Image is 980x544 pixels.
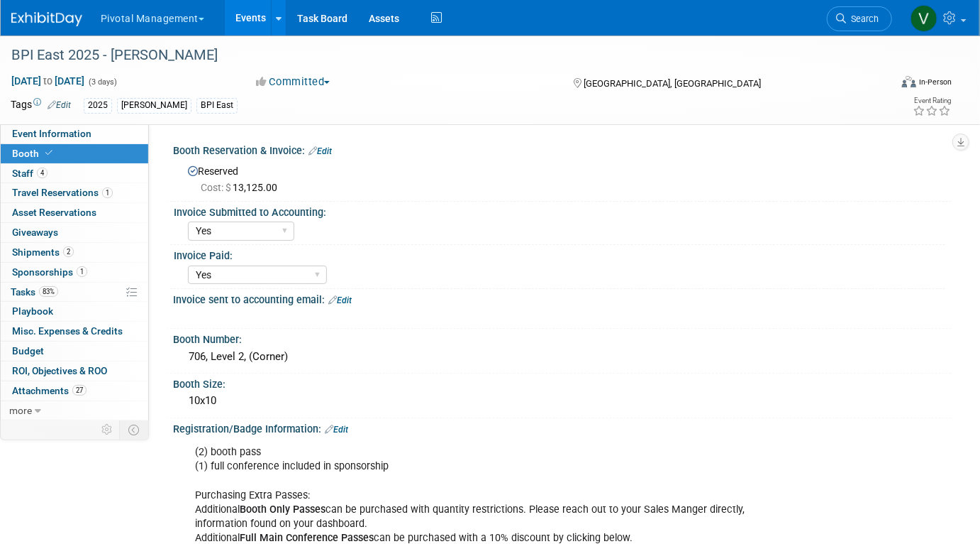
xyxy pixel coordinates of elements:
[12,128,91,139] span: Event Information
[184,390,941,412] div: 10x10
[37,168,48,178] span: 4
[12,305,53,317] span: Playbook
[251,75,335,89] button: Committed
[184,161,941,195] div: Reserved
[1,361,148,381] a: ROI, Objectives & ROO
[1,124,148,143] a: Event Information
[102,187,113,198] span: 1
[328,295,352,305] a: Edit
[325,425,348,435] a: Edit
[1,183,148,202] a: Travel Reservations1
[911,5,937,32] img: Valerie Weld
[173,289,952,308] div: Invoice sent to accounting email:
[173,140,952,158] div: Booth Reservation & Invoice:
[95,420,120,439] td: Personalize Event Tab Strip
[117,98,191,113] div: [PERSON_NAME]
[173,329,952,347] div: Booth Number:
[201,182,233,193] span: Cost: $
[827,6,892,31] a: Search
[1,381,148,401] a: Attachments27
[9,405,32,416] span: more
[11,75,85,87] span: [DATE] [DATE]
[12,385,87,396] span: Attachments
[12,345,44,357] span: Budget
[201,182,283,193] span: 13,125.00
[12,227,58,238] span: Giveaways
[48,100,71,110] a: Edit
[45,149,52,157] i: Booth reservation complete
[1,203,148,222] a: Asset Reservations
[6,43,872,68] div: BPI East 2025 - [PERSON_NAME]
[12,246,74,258] span: Shipments
[120,420,149,439] td: Toggle Event Tabs
[12,168,48,179] span: Staff
[12,266,87,278] span: Sponsorships
[584,78,762,89] span: [GEOGRAPHIC_DATA], [GEOGRAPHIC_DATA]
[12,207,96,218] span: Asset Reservations
[41,75,55,87] span: to
[1,342,148,361] a: Budget
[1,401,148,420] a: more
[240,504,325,516] b: Booth Only Passes
[184,346,941,368] div: 706, Level 2, (Corner)
[11,12,82,26] img: ExhibitDay
[1,283,148,302] a: Tasks83%
[240,532,374,544] b: Full Main Conference Passes
[846,13,879,24] span: Search
[12,187,113,198] span: Travel Reservations
[1,243,148,262] a: Shipments2
[87,77,117,87] span: (3 days)
[39,286,58,297] span: 83%
[1,302,148,321] a: Playbook
[12,365,107,376] span: ROI, Objectives & ROO
[84,98,112,113] div: 2025
[173,374,952,391] div: Booth Size:
[813,74,952,95] div: Event Format
[173,418,952,437] div: Registration/Badge Information:
[1,263,148,282] a: Sponsorships1
[308,146,332,156] a: Edit
[913,97,951,104] div: Event Rating
[72,385,87,396] span: 27
[1,144,148,163] a: Booth
[1,223,148,242] a: Giveaways
[918,77,952,87] div: In-Person
[12,148,55,159] span: Booth
[1,164,148,183] a: Staff4
[12,325,123,337] span: Misc. Expenses & Credits
[196,98,238,113] div: BPI East
[11,286,58,298] span: Tasks
[1,322,148,341] a: Misc. Expenses & Credits
[63,246,74,257] span: 2
[174,202,945,219] div: Invoice Submitted to Accounting:
[902,76,916,87] img: Format-Inperson.png
[77,266,87,277] span: 1
[11,97,71,114] td: Tags
[174,245,945,263] div: Invoice Paid:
